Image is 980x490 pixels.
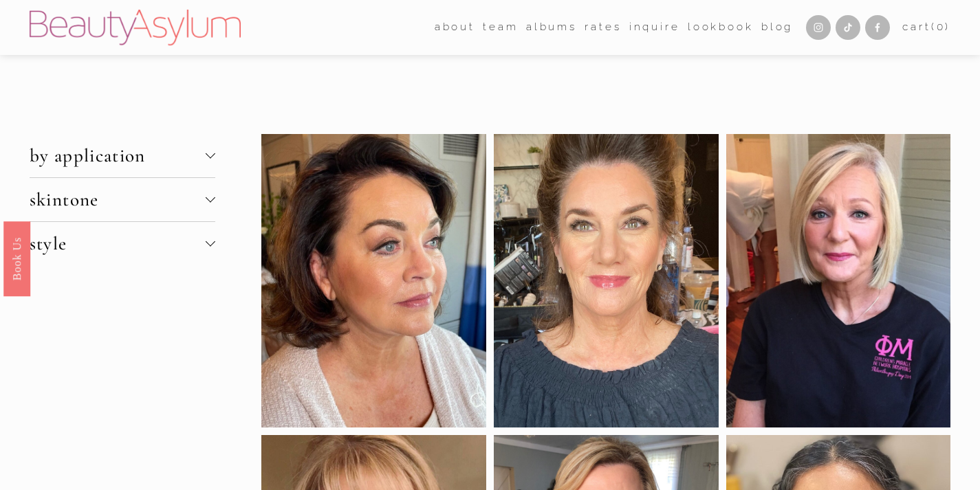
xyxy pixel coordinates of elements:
a: 0 items in cart [902,18,950,37]
span: about [435,18,475,37]
img: Beauty Asylum | Bridal Hair &amp; Makeup Charlotte &amp; Atlanta [30,10,241,45]
span: 0 [937,21,946,33]
span: by application [30,144,206,167]
button: skintone [30,178,215,221]
a: TikTok [836,15,860,40]
a: folder dropdown [483,17,518,38]
span: team [483,18,518,37]
a: Book Us [3,221,30,296]
a: Inquire [629,17,680,38]
span: skintone [30,188,206,211]
button: by application [30,134,215,177]
a: Lookbook [688,17,754,38]
span: style [30,232,206,255]
a: folder dropdown [435,17,475,38]
a: Facebook [865,15,890,40]
a: Blog [761,17,793,38]
a: albums [526,17,577,38]
a: Instagram [806,15,831,40]
button: style [30,222,215,265]
span: ( ) [931,21,950,33]
a: Rates [585,17,621,38]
